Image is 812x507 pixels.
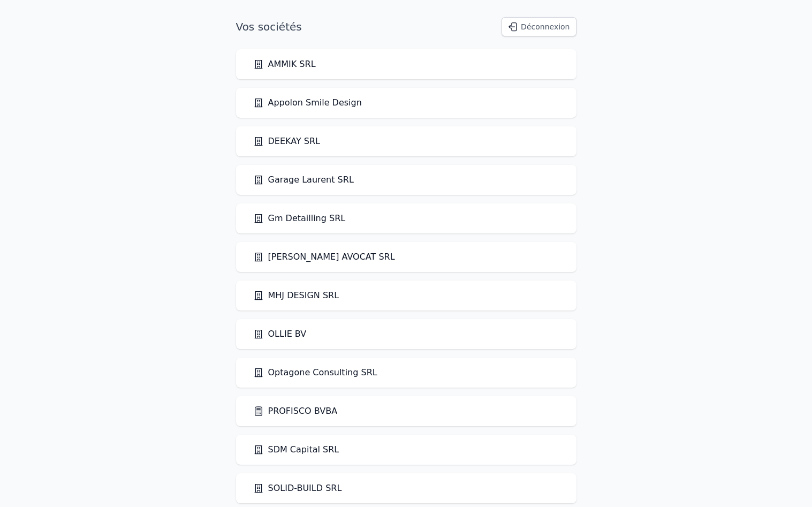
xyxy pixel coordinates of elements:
button: Déconnexion [502,17,576,36]
a: AMMIK SRL [253,58,316,71]
a: [PERSON_NAME] AVOCAT SRL [253,251,395,263]
a: PROFISCO BVBA [253,405,338,418]
a: Appolon Smile Design [253,96,362,109]
a: Optagone Consulting SRL [253,366,377,379]
h1: Vos sociétés [236,19,302,34]
a: Garage Laurent SRL [253,173,354,186]
a: SDM Capital SRL [253,443,339,456]
a: SOLID-BUILD SRL [253,482,342,495]
a: OLLIE BV [253,328,307,340]
a: MHJ DESIGN SRL [253,289,339,302]
a: Gm Detailling SRL [253,212,346,225]
a: DEEKAY SRL [253,135,321,148]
